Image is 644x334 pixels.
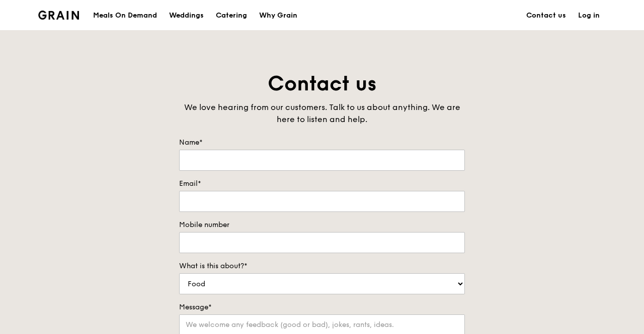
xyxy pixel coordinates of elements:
[520,1,572,31] a: Contact us
[253,1,303,31] a: Why Grain
[259,1,297,31] div: Why Grain
[179,138,465,148] label: Name*
[179,179,465,189] label: Email*
[163,1,210,31] a: Weddings
[179,220,465,230] label: Mobile number
[179,70,465,97] h1: Contact us
[179,302,465,312] label: Message*
[210,1,253,31] a: Catering
[572,1,606,31] a: Log in
[93,1,157,31] div: Meals On Demand
[179,101,465,126] div: We love hearing from our customers. Talk to us about anything. We are here to listen and help.
[216,1,247,31] div: Catering
[38,11,79,20] img: Grain
[179,261,465,271] label: What is this about?*
[169,1,204,31] div: Weddings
